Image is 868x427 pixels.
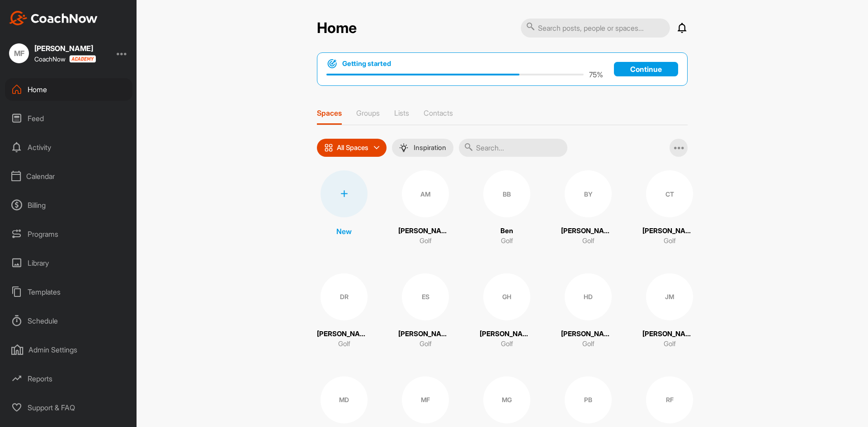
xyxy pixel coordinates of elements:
p: [PERSON_NAME] [398,329,453,339]
div: AM [402,170,449,217]
a: Continue [614,62,678,76]
p: Lists [394,108,409,117]
p: Golf [338,339,350,349]
p: [PERSON_NAME] [642,329,697,339]
div: Feed [5,107,132,130]
div: ES [402,273,449,320]
div: HD [565,273,612,320]
a: BY[PERSON_NAME]Golf [561,170,615,246]
div: Billing [5,194,132,216]
p: New [336,226,352,237]
a: CT[PERSON_NAME]Golf [642,170,697,246]
p: [PERSON_NAME] [561,226,615,236]
input: Search posts, people or spaces... [521,19,670,38]
div: PB [565,376,612,423]
a: GH[PERSON_NAME]Golf [480,273,534,349]
div: Admin Settings [5,338,132,361]
h1: Getting started [342,59,391,69]
a: ES[PERSON_NAME]Golf [398,273,453,349]
p: Golf [664,339,676,349]
p: Golf [664,236,676,246]
p: Groups [356,108,380,117]
p: [PERSON_NAME] [398,226,453,236]
p: [PERSON_NAME] [480,329,534,339]
p: Spaces [317,108,342,117]
a: BBBenGolf [480,170,534,246]
div: MD [321,376,368,423]
p: Golf [420,339,432,349]
p: Golf [420,236,432,246]
img: CoachNow [9,11,98,25]
div: MF [9,43,29,63]
div: Activity [5,136,132,159]
div: RF [646,376,693,423]
div: MF [402,376,449,423]
img: bullseye [326,58,338,69]
div: Reports [5,367,132,390]
p: Golf [501,339,513,349]
div: GH [483,273,530,320]
div: Programs [5,223,132,245]
div: BY [565,170,612,217]
p: Contacts [424,108,453,117]
p: 75 % [589,69,603,80]
div: CoachNow [34,55,96,63]
div: DR [321,273,368,320]
div: Home [5,78,132,101]
p: [PERSON_NAME] [317,329,371,339]
div: MG [483,376,530,423]
a: AM[PERSON_NAME]Golf [398,170,453,246]
p: [PERSON_NAME] [561,329,615,339]
div: Templates [5,281,132,303]
a: JM[PERSON_NAME]Golf [642,273,697,349]
input: Search... [459,139,567,157]
div: Calendar [5,165,132,188]
div: CT [646,170,693,217]
div: Library [5,252,132,274]
a: HD[PERSON_NAME]Golf [561,273,615,349]
p: [PERSON_NAME] [642,226,697,236]
div: BB [483,170,530,217]
p: Golf [582,339,594,349]
p: All Spaces [337,144,368,151]
p: Ben [500,226,513,236]
a: DR[PERSON_NAME]Golf [317,273,371,349]
img: menuIcon [399,143,408,152]
p: Golf [501,236,513,246]
div: [PERSON_NAME] [34,45,96,52]
p: Golf [582,236,594,246]
img: icon [324,143,333,152]
p: Inspiration [414,144,446,151]
img: CoachNow acadmey [69,55,96,63]
div: Schedule [5,310,132,332]
h2: Home [317,19,357,37]
div: Support & FAQ [5,396,132,419]
div: JM [646,273,693,320]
